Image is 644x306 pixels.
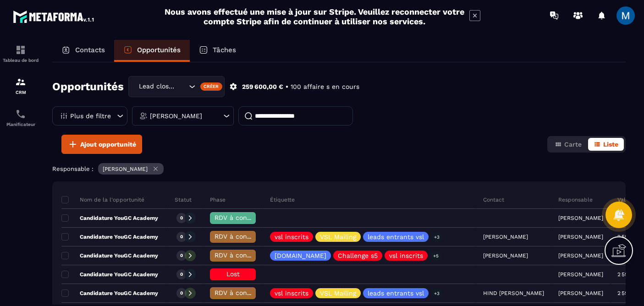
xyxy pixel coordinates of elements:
p: Nom de la l'opportunité [61,196,144,203]
p: • [286,82,288,91]
input: Search for option [177,82,187,92]
p: Responsable : [52,165,94,172]
p: [PERSON_NAME] [103,166,148,172]
p: CRM [2,90,39,95]
a: schedulerschedulerPlanificateur [2,102,39,134]
p: Candidature YouGC Academy [61,271,158,278]
p: 100 affaire s en cours [291,82,359,91]
span: Lead closing [137,82,177,92]
span: Liste [603,141,618,148]
h2: Nous avons effectué une mise à jour sur Stripe. Veuillez reconnecter votre compte Stripe afin de ... [164,7,465,26]
a: formationformationCRM [2,70,39,102]
p: 0 [180,290,183,296]
a: Contacts [52,40,114,62]
p: 0 [180,271,183,278]
img: logo [13,8,95,25]
p: leads entrants vsl [368,290,424,296]
img: scheduler [15,109,26,120]
p: Planificateur [2,122,39,127]
a: Tâches [190,40,245,62]
p: Tableau de bord [2,58,39,63]
p: [PERSON_NAME] [558,215,603,221]
p: [PERSON_NAME] [558,271,603,278]
p: Opportunités [137,46,181,54]
p: Candidature YouGC Academy [61,233,158,240]
p: leads entrants vsl [368,234,424,240]
p: 0 [180,215,183,221]
img: formation [15,44,26,55]
p: [DOMAIN_NAME] [275,252,326,259]
p: +5 [430,251,442,261]
p: Étiquette [270,196,295,203]
h2: Opportunités [52,77,124,96]
p: VSL Mailing [320,234,356,240]
p: 0 [180,234,183,240]
a: Opportunités [114,40,190,62]
img: formation [15,76,26,87]
span: Carte [564,141,582,148]
button: Ajout opportunité [61,135,142,154]
p: vsl inscrits [275,234,308,240]
p: [PERSON_NAME] [150,113,202,119]
span: RDV à conf. A RAPPELER [215,251,292,259]
p: Phase [210,196,226,203]
p: Contact [483,196,504,203]
p: Candidature YouGC Academy [61,252,158,259]
div: Créer [200,82,223,91]
p: Tâches [213,46,236,54]
p: Contacts [75,46,105,54]
span: Lost [226,270,240,278]
p: vsl inscrits [389,252,423,259]
p: VSL Mailing [320,290,356,296]
p: 259 600,00 € [242,82,283,91]
p: Statut [175,196,192,203]
p: [PERSON_NAME] [558,290,603,296]
button: Liste [588,138,624,151]
div: Search for option [128,76,225,97]
p: Candidature YouGC Academy [61,290,158,297]
p: +3 [431,232,443,242]
p: [PERSON_NAME] [558,234,603,240]
span: RDV à conf. A RAPPELER [215,289,292,296]
p: +3 [431,289,443,298]
p: Responsable [558,196,593,203]
p: 0 [180,252,183,259]
p: Candidature YouGC Academy [61,214,158,222]
a: formationformationTableau de bord [2,38,39,70]
span: RDV à confimer ❓ [215,214,274,221]
span: RDV à conf. A RAPPELER [215,233,292,240]
span: Ajout opportunité [80,140,136,149]
p: vsl inscrits [275,290,308,296]
p: Plus de filtre [70,113,111,119]
button: Carte [549,138,587,151]
p: Challenge s5 [338,252,378,259]
p: [PERSON_NAME] [558,252,603,259]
